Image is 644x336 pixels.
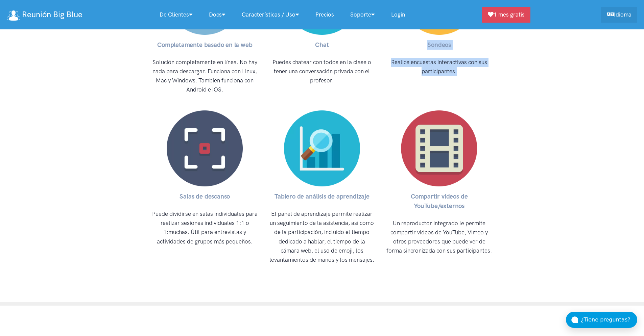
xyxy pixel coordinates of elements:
[234,7,307,22] a: Características / uso
[7,7,82,22] a: Reunión Big Blue
[275,192,369,200] strong: Tablero de análisis de aprendizaje
[284,110,360,186] img: Tablero de análisis de aprendizaje
[383,7,413,22] a: Login
[427,41,451,49] strong: Sondeos
[315,41,329,49] strong: Chat
[386,58,493,76] p: Realice encuestas interactivas con sus participantes.
[180,192,230,200] strong: Salas de descanso
[152,58,258,95] p: Solución completamente en línea. No hay nada para descargar. Funciona con Linux, Mac y Windows. T...
[566,312,637,328] button: ¿Tiene preguntas?
[151,7,201,22] a: De clientes
[201,7,234,22] a: Docs
[581,315,637,324] div: ¿Tiene preguntas?
[7,10,20,21] img: logo
[342,7,383,22] a: Soporte
[386,219,493,256] p: Un reproductor integrado le permite compartir videos de YouTube, Vimeo y otros proveedores que pu...
[157,41,252,49] strong: Completamente basado en la web
[167,110,243,186] img: Salas de descanso
[269,209,375,264] p: El panel de aprendizaje permite realizar un seguimiento de la asistencia, así como de la particip...
[482,7,530,23] a: 1 mes gratis
[269,58,375,85] p: Puedes chatear con todos en la clase o tener una conversación privada con el profesor.
[307,7,342,22] a: Precios
[411,192,468,210] strong: Compartir videos de YouTube/externos
[401,110,477,186] img: Compartir videos de YouTube/externos
[152,209,258,246] p: Puede dividirse en salas individuales para realizar sesiones individuales 1:1 o 1:muchas. Útil pa...
[601,7,637,23] a: Idioma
